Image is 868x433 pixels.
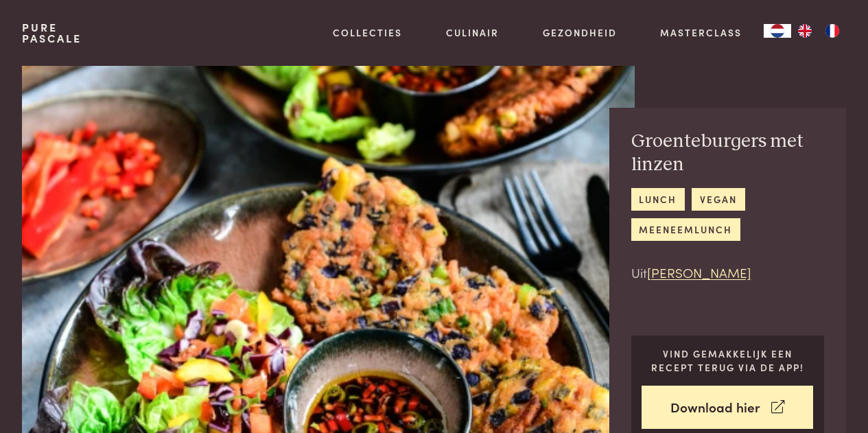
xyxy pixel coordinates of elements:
p: Uit [631,263,825,283]
a: NL [764,24,791,38]
a: Masterclass [660,25,742,40]
aside: Language selected: Nederlands [764,24,846,38]
a: FR [819,24,846,38]
a: EN [791,24,819,38]
h2: Groenteburgers met linzen [631,130,825,177]
a: vegan [692,188,744,211]
a: lunch [631,188,685,211]
ul: Language list [791,24,846,38]
a: PurePascale [22,22,82,44]
a: Gezondheid [543,25,617,40]
p: Vind gemakkelijk een recept terug via de app! [642,347,813,375]
a: Culinair [446,25,499,40]
a: Download hier [642,386,813,429]
div: Language [764,24,791,38]
a: meeneemlunch [631,218,740,241]
a: Collecties [333,25,402,40]
a: [PERSON_NAME] [647,263,751,281]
